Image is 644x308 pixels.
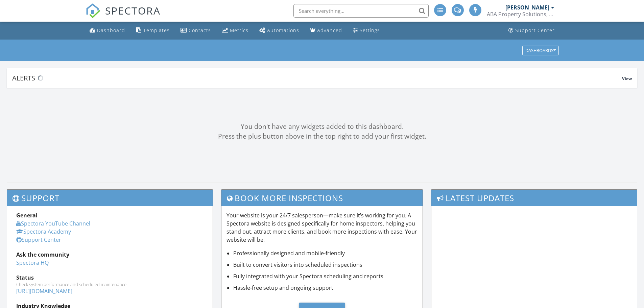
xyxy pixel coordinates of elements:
[506,24,557,37] a: Support Center
[317,27,342,33] div: Advanced
[431,190,637,206] h3: Latest Updates
[230,27,248,33] div: Metrics
[7,122,637,132] div: You don't have any widgets added to this dashboard.
[16,251,204,259] div: Ask the community
[267,27,299,33] div: Automations
[257,24,302,37] a: Automations (Advanced)
[16,228,71,235] a: Spectora Academy
[221,190,423,206] h3: Book More Inspections
[189,27,211,33] div: Contacts
[178,24,214,37] a: Contacts
[293,4,429,18] input: Search everything...
[487,11,554,18] div: ABA Property Solutions, LLC
[226,211,418,244] p: Your website is your 24/7 salesperson—make sure it’s working for you. A Spectora website is desig...
[360,27,380,33] div: Settings
[622,76,632,81] span: View
[233,249,418,257] li: Professionally designed and mobile-friendly
[143,27,170,33] div: Templates
[233,261,418,269] li: Built to convert visitors into scheduled inspections
[16,212,38,219] strong: General
[87,24,128,37] a: Dashboard
[505,4,549,11] div: [PERSON_NAME]
[233,272,418,280] li: Fully integrated with your Spectora scheduling and reports
[16,274,204,282] div: Status
[16,259,49,266] a: Spectora HQ
[16,220,90,227] a: Spectora YouTube Channel
[16,287,72,295] a: [URL][DOMAIN_NAME]
[133,24,172,37] a: Templates
[86,3,100,18] img: The Best Home Inspection Software - Spectora
[522,46,559,55] button: Dashboards
[233,284,418,292] li: Hassle-free setup and ongoing support
[219,24,251,37] a: Metrics
[97,27,125,33] div: Dashboard
[525,48,556,53] div: Dashboards
[307,24,345,37] a: Advanced
[16,282,204,287] div: Check system performance and scheduled maintenance.
[12,73,622,82] div: Alerts
[105,3,161,18] span: SPECTORA
[515,27,555,33] div: Support Center
[350,24,383,37] a: Settings
[7,190,213,206] h3: Support
[86,9,161,23] a: SPECTORA
[16,236,61,243] a: Support Center
[7,132,637,141] div: Press the plus button above in the top right to add your first widget.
